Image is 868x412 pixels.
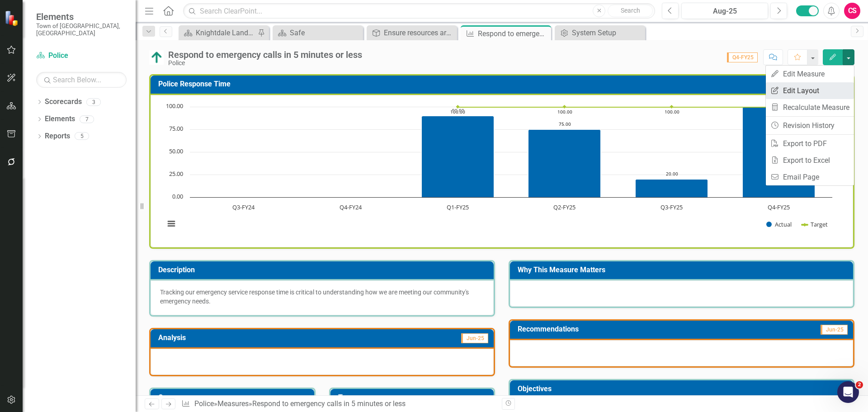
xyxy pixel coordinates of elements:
[45,97,82,107] a: Scorecards
[660,203,683,211] text: Q3-FY25
[821,325,848,335] span: Jun-25
[478,28,549,39] div: Respond to emergency calls in 5 minutes or less
[217,399,249,408] a: Measures
[621,7,640,14] span: Search
[168,60,362,66] div: Police
[36,11,127,22] span: Elements
[252,399,406,408] div: Respond to emergency calls in 5 minutes or less
[681,3,768,19] button: Aug-25
[450,109,465,115] text: 100.00
[169,147,183,155] text: 50.00
[766,220,792,228] button: Show Actual
[169,170,183,178] text: 25.00
[684,6,765,17] div: Aug-25
[36,22,127,37] small: Town of [GEOGRAPHIC_DATA], [GEOGRAPHIC_DATA]
[727,52,758,62] span: Q4-FY25
[608,5,653,17] button: Search
[856,381,863,388] span: 2
[666,170,678,177] text: 20.00
[183,3,655,19] input: Search ClearPoint...
[45,114,75,124] a: Elements
[45,131,70,142] a: Reports
[557,109,572,115] text: 100.00
[169,124,183,133] text: 75.00
[275,27,361,38] a: Safe
[80,115,94,123] div: 7
[665,109,679,115] text: 100.00
[158,334,322,342] h3: Analysis
[86,98,101,106] div: 3
[553,203,576,211] text: Q2-FY25
[168,50,362,60] div: Respond to emergency calls in 5 minutes or less
[160,102,837,238] svg: Interactive chart
[158,393,310,402] h3: Owner
[5,10,20,26] img: ClearPoint Strategy
[160,289,469,305] span: Tracking our emergency service response time is critical to understanding how we are meeting our ...
[166,102,183,110] text: 100.00
[766,82,854,99] a: Edit Layout
[559,121,571,127] text: 75.00
[461,333,488,343] span: Jun-25
[456,105,460,109] path: Q1-FY25, 100. Target.
[766,117,854,134] a: Revision History
[422,116,494,197] path: Q1-FY25, 90. Actual.
[165,218,178,230] button: View chart menu, Chart
[181,399,495,409] div: » »
[36,51,127,61] a: Police
[160,102,844,238] div: Chart. Highcharts interactive chart.
[557,27,643,38] a: System Setup
[837,381,859,403] iframe: Intercom live chat
[670,105,674,109] path: Q3-FY25, 100. Target.
[766,99,854,116] a: Recalculate Measure
[768,203,790,211] text: Q4-FY25
[518,266,849,274] h3: Why This Measure Matters
[636,179,708,197] path: Q3-FY25, 20. Actual.
[340,203,362,211] text: Q4-FY24
[452,107,464,114] text: 90.00
[194,399,214,408] a: Police
[149,50,164,65] img: On Target
[158,80,849,88] h3: Police Response Time
[528,129,601,197] path: Q2-FY25, 75. Actual.
[75,133,89,140] div: 5
[766,152,854,169] a: Export to Excel
[802,220,828,228] button: Show Target
[338,393,490,402] h3: Tags
[158,266,489,274] h3: Description
[766,135,854,152] a: Export to PDF
[518,385,849,393] h3: Objectives
[766,169,854,185] a: Email Page
[518,325,745,333] h3: Recommendations
[290,27,361,38] div: Safe
[447,203,469,211] text: Q1-FY25
[181,27,255,38] a: Knightdale Landing Page
[232,203,255,211] text: Q3-FY24
[36,72,127,88] input: Search Below...
[766,66,854,82] a: Edit Measure
[572,27,643,38] div: System Setup
[243,107,815,197] g: Actual, series 1 of 2. Bar series with 6 bars.
[196,27,255,38] div: Knightdale Landing Page
[563,105,566,109] path: Q2-FY25, 100. Target.
[844,3,860,19] button: CS
[743,107,815,197] path: Q4-FY25, 100. Actual.
[172,192,183,200] text: 0.00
